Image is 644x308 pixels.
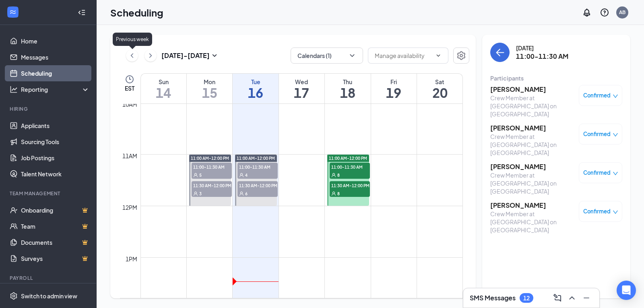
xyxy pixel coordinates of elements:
[456,51,466,60] svg: Settings
[417,86,462,99] h1: 20
[10,292,18,300] svg: Settings
[21,85,90,93] div: Reporting
[21,118,90,134] a: Applicants
[453,48,469,64] button: Settings
[470,294,516,302] h3: SMS Messages
[237,163,278,171] span: 11:00-11:30 AM
[613,93,618,99] span: down
[330,181,370,189] span: 11:30 AM-12:00 PM
[21,202,90,218] a: OnboardingCrown
[141,78,186,86] div: Sun
[331,191,336,196] svg: User
[375,51,432,60] input: Manage availability
[193,173,198,178] svg: User
[125,74,134,84] svg: Clock
[417,74,462,103] a: September 20, 2025
[144,50,157,62] button: ChevronRight
[516,44,568,52] div: [DATE]
[128,51,136,60] svg: ChevronLeft
[583,169,611,177] span: Confirmed
[583,207,611,215] span: Confirmed
[490,201,575,210] h3: [PERSON_NAME]
[371,86,417,99] h1: 19
[566,291,578,304] button: ChevronUp
[325,86,370,99] h1: 18
[187,86,232,99] h1: 15
[583,91,611,99] span: Confirmed
[613,171,618,176] span: down
[417,78,462,86] div: Sat
[371,74,417,103] a: September 19, 2025
[553,293,562,303] svg: ComposeMessage
[187,74,232,103] a: September 15, 2025
[523,295,530,302] div: 12
[613,132,618,138] span: down
[21,65,90,81] a: Scheduling
[613,209,618,215] span: down
[21,218,90,234] a: TeamCrown
[516,52,568,61] h3: 11:00-11:30 AM
[10,275,88,281] div: Payroll
[490,210,575,234] div: Crew Member at [GEOGRAPHIC_DATA] on [GEOGRAPHIC_DATA]
[325,74,370,103] a: September 18, 2025
[187,78,232,86] div: Mon
[551,291,564,304] button: ComposeMessage
[21,166,90,182] a: Talent Network
[329,155,367,161] span: 11:00 AM-12:00 PM
[141,86,186,99] h1: 14
[490,85,575,94] h3: [PERSON_NAME]
[490,94,575,118] div: Crew Member at [GEOGRAPHIC_DATA] on [GEOGRAPHIC_DATA]
[291,48,363,64] button: Calendars (1)ChevronDown
[279,86,324,99] h1: 17
[9,8,17,16] svg: WorkstreamLogo
[245,191,248,196] span: 6
[10,190,88,197] div: Team Management
[121,151,139,160] div: 11am
[161,51,210,60] h3: [DATE] - [DATE]
[121,100,139,109] div: 10am
[325,78,370,86] div: Thu
[490,124,575,132] h3: [PERSON_NAME]
[193,191,198,196] svg: User
[124,254,139,263] div: 1pm
[619,9,625,16] div: AB
[239,191,244,196] svg: User
[330,163,370,171] span: 11:00-11:30 AM
[245,172,248,178] span: 4
[21,234,90,250] a: DocumentsCrown
[21,250,90,267] a: SurveysCrown
[199,191,202,196] span: 3
[490,43,510,62] button: back-button
[279,74,324,103] a: September 17, 2025
[147,51,155,60] svg: ChevronRight
[582,293,591,303] svg: Minimize
[279,78,324,86] div: Wed
[580,291,593,304] button: Minimize
[237,155,275,161] span: 11:00 AM-12:00 PM
[237,181,278,189] span: 11:30 AM-12:00 PM
[348,52,356,60] svg: ChevronDown
[21,49,90,65] a: Messages
[192,163,232,171] span: 11:00-11:30 AM
[78,8,86,17] svg: Collapse
[113,33,152,46] div: Previous week
[490,162,575,171] h3: [PERSON_NAME]
[582,8,592,17] svg: Notifications
[21,134,90,150] a: Sourcing Tools
[110,6,163,19] h1: Scheduling
[199,172,202,178] span: 5
[233,74,278,103] a: September 16, 2025
[141,74,186,103] a: September 14, 2025
[490,74,622,82] div: Participants
[331,173,336,178] svg: User
[21,292,77,300] div: Switch to admin view
[567,293,577,303] svg: ChevronUp
[121,203,139,212] div: 12pm
[192,181,232,189] span: 11:30 AM-12:00 PM
[233,78,278,86] div: Tue
[21,150,90,166] a: Job Postings
[233,86,278,99] h1: 16
[239,173,244,178] svg: User
[435,52,442,59] svg: ChevronDown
